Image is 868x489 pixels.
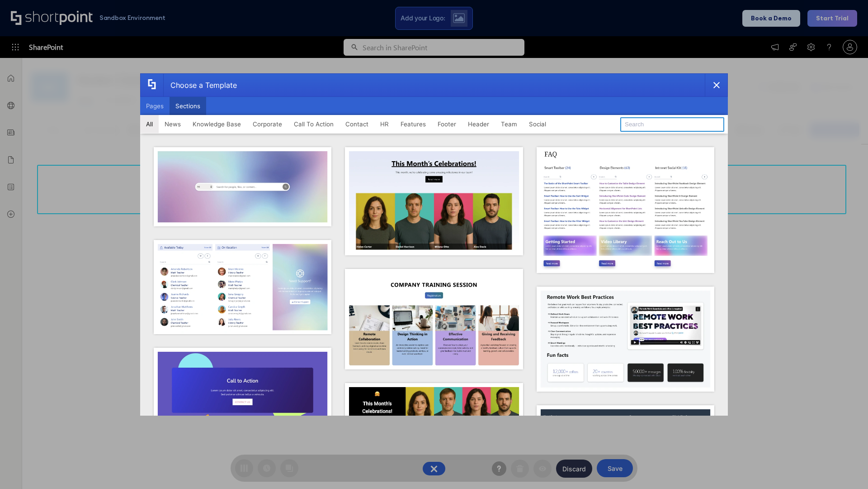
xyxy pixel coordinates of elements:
[462,115,495,133] button: Header
[247,115,288,133] button: Corporate
[163,74,237,96] div: Choose a Template
[340,115,374,133] button: Contact
[395,115,432,133] button: Features
[523,115,552,133] button: Social
[495,115,523,133] button: Team
[140,97,170,115] button: Pages
[159,115,187,133] button: News
[823,446,868,489] iframe: Chat Widget
[187,115,247,133] button: Knowledge Base
[170,97,206,115] button: Sections
[140,73,728,416] div: template selector
[620,117,724,132] input: Search
[140,115,159,133] button: All
[432,115,462,133] button: Footer
[288,115,340,133] button: Call To Action
[374,115,395,133] button: HR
